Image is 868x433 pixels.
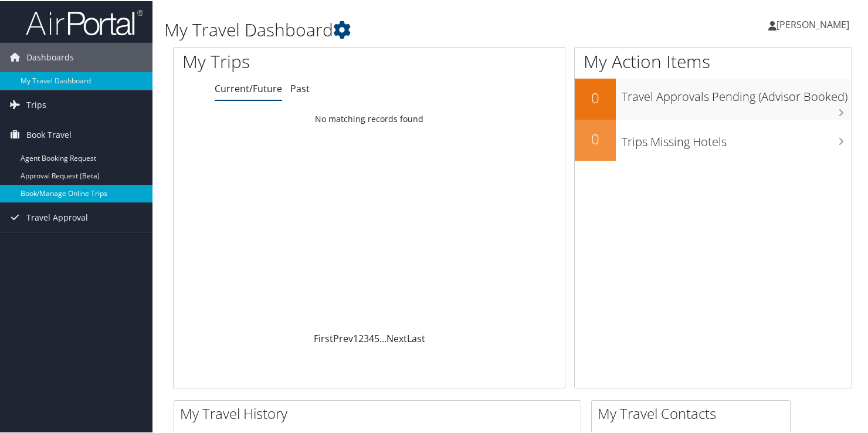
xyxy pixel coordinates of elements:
a: 3 [364,331,369,344]
h2: My Travel History [180,402,581,422]
h3: Travel Approvals Pending (Advisor Booked) [622,82,852,104]
td: No matching records found [174,107,565,128]
a: Current/Future [215,81,282,94]
a: 4 [369,331,374,344]
span: [PERSON_NAME] [777,17,849,30]
a: Last [407,331,425,344]
h1: My Travel Dashboard [164,16,629,41]
h1: My Trips [182,48,393,73]
a: 5 [374,331,379,344]
span: Book Travel [26,119,72,148]
a: 1 [353,331,358,344]
span: Trips [26,89,46,119]
a: [PERSON_NAME] [768,6,861,41]
span: Travel Approval [26,202,88,231]
a: 0Trips Missing Hotels [575,119,852,160]
a: Past [290,81,310,94]
span: … [379,331,386,344]
h2: 0 [575,128,616,148]
a: Next [386,331,407,344]
img: airportal-logo.png [26,8,143,35]
a: 2 [358,331,364,344]
a: Prev [333,331,353,344]
span: Dashboards [26,42,74,71]
h3: Trips Missing Hotels [622,127,852,149]
h2: My Travel Contacts [598,402,790,422]
h1: My Action Items [575,48,852,73]
a: First [314,331,333,344]
a: 0Travel Approvals Pending (Advisor Booked) [575,77,852,119]
h2: 0 [575,87,616,107]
